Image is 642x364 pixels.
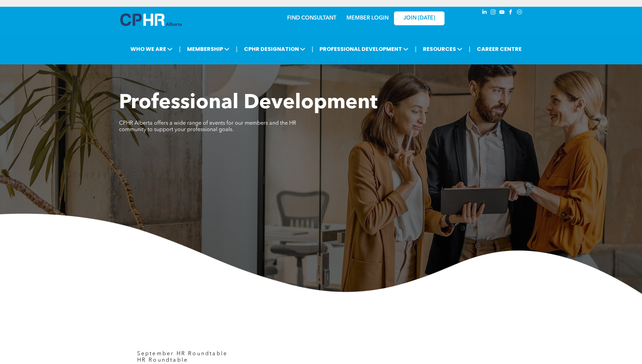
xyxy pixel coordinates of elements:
[394,11,445,25] a: JOIN [DATE]
[287,16,336,21] a: FIND CONSULTANT
[498,8,506,18] a: youtube
[317,43,410,55] span: PROFESSIONAL DEVELOPMENT
[481,8,488,18] a: linkedin
[346,16,389,21] a: MEMBER LOGIN
[120,13,182,26] img: A blue and white logo for cp alberta
[312,42,313,56] li: |
[119,93,377,113] span: Professional Development
[137,351,228,357] span: September HR Roundtable
[415,42,417,56] li: |
[185,43,232,55] span: MEMBERSHIP
[179,42,181,56] li: |
[507,8,515,18] a: facebook
[490,8,497,18] a: instagram
[469,42,470,56] li: |
[236,42,238,56] li: |
[128,43,175,55] span: WHO WE ARE
[242,43,307,55] span: CPHR DESIGNATION
[119,121,296,132] span: CPHR Alberta offers a wide range of events for our members and the HR community to support your p...
[403,15,435,22] span: JOIN [DATE]
[137,358,188,363] span: HR Roundtable
[421,43,464,55] span: RESOURCES
[475,43,524,55] a: CAREER CENTRE
[516,8,523,18] a: Social network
